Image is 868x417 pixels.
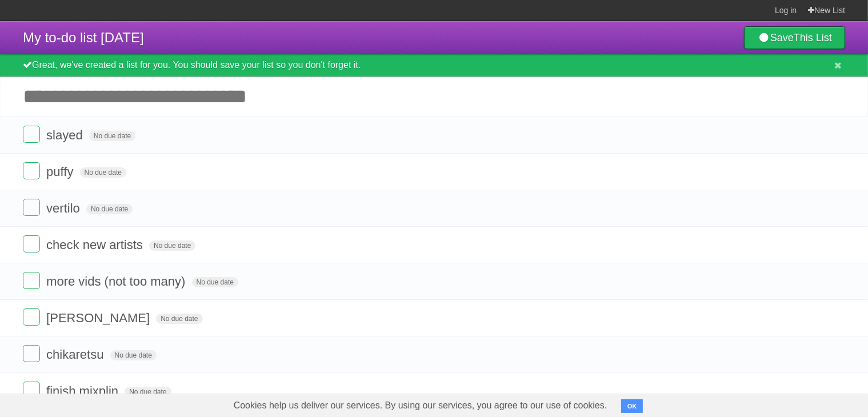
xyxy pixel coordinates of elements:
[110,350,157,360] span: No due date
[89,131,135,141] span: No due date
[222,394,619,417] span: Cookies help us deliver our services. By using our services, you agree to our use of cookies.
[775,382,797,400] label: Star task
[156,314,202,324] span: No due date
[775,162,797,181] label: Star task
[23,30,144,45] span: My to-do list [DATE]
[46,384,121,398] span: finish mixplin
[46,311,153,325] span: [PERSON_NAME]
[80,167,126,178] span: No due date
[775,308,797,327] label: Star task
[23,345,40,362] label: Done
[46,238,146,252] span: check new artists
[744,26,845,49] a: SaveThis List
[23,272,40,289] label: Done
[775,345,797,364] label: Star task
[192,277,238,287] span: No due date
[46,274,188,288] span: more vids (not too many)
[46,347,106,362] span: chikaretsu
[23,308,40,326] label: Done
[621,399,643,413] button: OK
[125,387,171,397] span: No due date
[23,199,40,216] label: Done
[23,162,40,179] label: Done
[775,235,797,254] label: Star task
[46,128,86,142] span: slayed
[775,272,797,291] label: Star task
[775,126,797,145] label: Star task
[23,126,40,143] label: Done
[86,204,133,214] span: No due date
[46,165,76,179] span: puffy
[149,240,195,251] span: No due date
[23,235,40,252] label: Done
[775,199,797,218] label: Star task
[46,201,83,215] span: vertilo
[23,382,40,399] label: Done
[794,32,832,43] b: This List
